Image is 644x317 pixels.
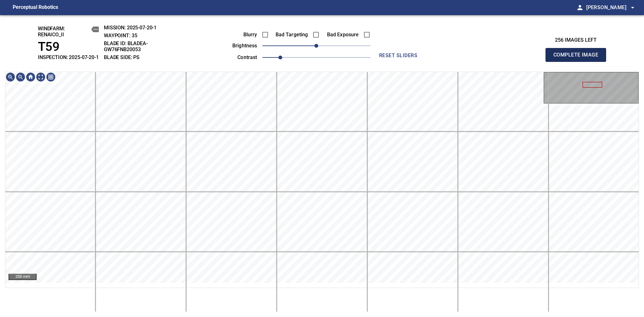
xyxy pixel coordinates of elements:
[586,3,636,12] span: [PERSON_NAME]
[222,43,257,48] label: brightness
[104,33,180,39] h2: WAYPOINT: 35
[104,54,180,60] h2: BLADE SIDE: PS
[576,4,584,11] span: person
[91,26,99,33] button: copy message details
[13,3,58,13] figcaption: Perceptual Robotics
[222,55,257,60] label: contrast
[222,32,257,37] label: Blurry
[376,51,421,60] span: reset sliders
[552,51,599,59] span: Complete Image
[5,72,15,82] div: Zoom in
[373,49,424,62] button: reset sliders
[38,39,99,54] h1: T59
[26,72,36,82] div: Go home
[38,54,99,60] h2: INSPECTION: 2025-07-20-1
[324,32,359,37] label: Bad Exposure
[546,37,606,43] h3: 256 images left
[38,26,99,38] h2: windfarm: Renaico_II
[36,72,46,82] div: Toggle full page
[629,4,636,11] span: arrow_drop_down
[15,72,26,82] div: Zoom out
[104,25,180,31] h2: MISSION: 2025-07-20-1
[546,48,606,62] button: Complete Image
[104,40,180,52] h2: BLADE ID: bladeA-GW76FNB20053
[273,32,308,37] label: Bad Targeting
[584,1,636,14] button: [PERSON_NAME]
